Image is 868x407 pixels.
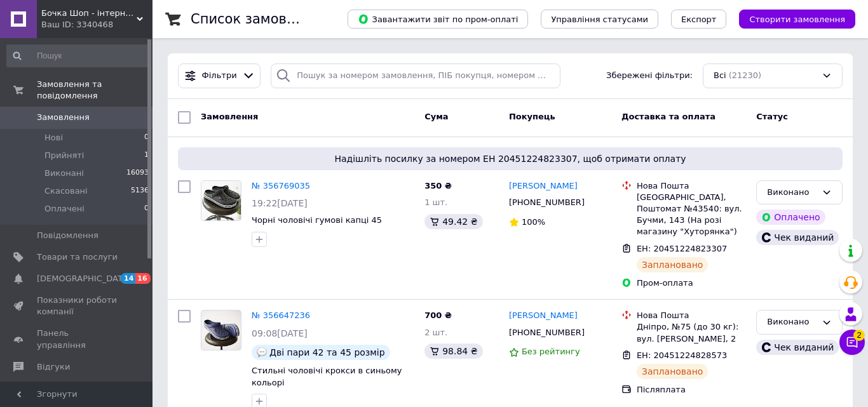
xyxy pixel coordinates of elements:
[756,230,839,245] div: Чек виданий
[201,181,241,220] img: Фото товару
[637,244,727,253] span: ЕН: 20451224823307
[37,328,118,350] span: Панель управління
[522,347,580,356] span: Без рейтингу
[252,310,310,320] a: № 356647236
[424,112,448,121] span: Cума
[257,347,267,357] img: :speech_balloon:
[126,168,149,179] span: 16093
[37,361,70,373] span: Відгуки
[44,168,84,179] span: Виконані
[37,230,98,241] span: Повідомлення
[506,194,587,211] div: [PHONE_NUMBER]
[726,14,855,23] a: Створити замовлення
[756,340,839,355] div: Чек виданий
[522,217,545,227] span: 100%
[6,44,150,67] input: Пошук
[37,79,153,102] span: Замовлення та повідомлення
[135,273,150,284] span: 16
[509,180,578,192] a: [PERSON_NAME]
[201,112,258,121] span: Замовлення
[358,13,518,25] span: Завантажити звіт по пром-оплаті
[541,10,658,29] button: Управління статусами
[37,295,118,317] span: Показники роботи компанії
[37,112,90,123] span: Замовлення
[424,310,452,320] span: 700 ₴
[637,277,746,289] div: Пром-оплата
[252,215,382,225] a: Чорні чоловічі гумові капці 45
[637,310,746,321] div: Нова Пошта
[853,330,865,341] span: 2
[252,328,308,338] span: 09:08[DATE]
[681,15,717,24] span: Експорт
[348,10,528,29] button: Завантажити звіт по пром-оплаті
[41,19,153,30] div: Ваш ID: 3340468
[121,273,135,284] span: 14
[424,181,452,190] span: 350 ₴
[767,186,817,199] div: Виконано
[637,321,746,344] div: Дніпро, №75 (до 30 кг): вул. [PERSON_NAME], 2
[144,203,149,215] span: 0
[424,344,482,359] div: 98.84 ₴
[191,11,320,27] h1: Список замовлень
[671,10,727,29] button: Експорт
[202,70,237,82] span: Фільтри
[509,112,555,121] span: Покупець
[144,132,149,143] span: 0
[621,112,715,121] span: Доставка та оплата
[637,257,709,272] div: Заплановано
[37,251,118,263] span: Товари та послуги
[269,347,385,357] span: Дві пари 42 та 45 розмір
[131,185,149,197] span: 5136
[252,198,308,208] span: 19:22[DATE]
[44,203,85,215] span: Оплачені
[739,10,855,29] button: Створити замовлення
[714,70,726,82] span: Всі
[252,181,310,190] a: № 356769035
[749,15,845,24] span: Створити замовлення
[551,15,648,24] span: Управління статусами
[424,197,447,207] span: 1 шт.
[637,384,746,396] div: Післяплата
[729,70,762,80] span: (21230)
[637,192,746,238] div: [GEOGRAPHIC_DATA], Поштомат №43540: вул. Бучми, 143 (На розі магазину "Хуторянка")
[756,112,788,121] span: Статус
[606,70,693,82] span: Збережені фільтри:
[767,316,817,329] div: Виконано
[44,185,88,197] span: Скасовані
[41,8,137,19] span: Бочка Шоп - інтернет магазин дешевого взуття
[637,180,746,192] div: Нова Пошта
[509,310,578,322] a: [PERSON_NAME]
[839,330,865,355] button: Чат з покупцем2
[637,350,727,360] span: ЕН: 20451224828573
[424,214,482,229] div: 49.42 ₴
[201,180,241,221] a: Фото товару
[506,324,587,341] div: [PHONE_NUMBER]
[44,150,84,161] span: Прийняті
[424,328,447,337] span: 2 шт.
[44,132,63,143] span: Нові
[144,150,149,161] span: 1
[637,364,709,379] div: Заплановано
[252,366,402,387] a: Стильні чоловічі крокси в синьому кольорі
[183,152,837,165] span: Надішліть посилку за номером ЕН 20451224823307, щоб отримати оплату
[201,310,241,350] a: Фото товару
[201,310,241,350] img: Фото товару
[37,273,131,284] span: [DEMOGRAPHIC_DATA]
[271,63,560,88] input: Пошук за номером замовлення, ПІБ покупця, номером телефону, Email, номером накладної
[756,210,825,225] div: Оплачено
